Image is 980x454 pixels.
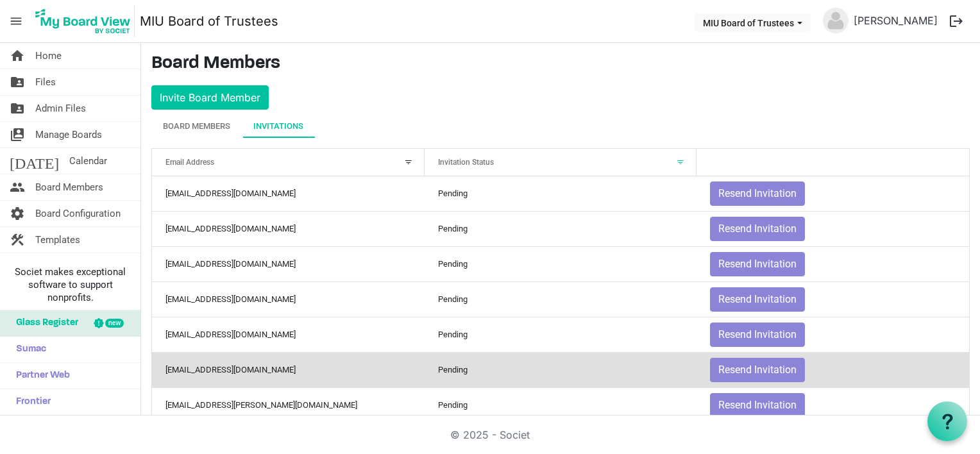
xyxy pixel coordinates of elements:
span: Manage Boards [35,122,102,147]
td: sherriott@miu.edu column header Email Address [152,317,425,352]
td: Pending column header Invitation Status [425,352,697,387]
span: Partner Web [10,363,70,389]
button: Resend Invitation [710,287,805,312]
td: Pending column header Invitation Status [425,282,697,317]
td: emalloy@miu.edu column header Email Address [152,176,425,211]
h3: Board Members [151,53,970,75]
span: construction [10,227,25,253]
td: primeministeroffice@maharishi.net column header Email Address [152,246,425,282]
td: Pending column header Invitation Status [425,246,697,282]
button: Invite Board Member [151,85,269,110]
td: bill.smith@miu.edu column header Email Address [152,387,425,423]
span: Admin Files [35,96,86,121]
a: [PERSON_NAME] [849,8,943,33]
span: Templates [35,227,80,253]
span: Files [35,69,56,95]
button: Resend Invitation [710,252,805,276]
td: Pending column header Invitation Status [425,387,697,423]
td: Resend Invitation is template cell column header [697,211,969,246]
button: logout [943,8,970,35]
button: MIU Board of Trustees dropdownbutton [695,13,811,31]
td: Pending column header Invitation Status [425,317,697,352]
div: Invitations [253,120,303,133]
td: Resend Invitation is template cell column header [697,317,969,352]
button: Resend Invitation [710,358,805,382]
span: Glass Register [10,310,78,336]
span: menu [4,9,28,33]
span: Email Address [165,158,214,167]
span: Calendar [69,148,107,174]
span: Frontier [10,389,51,415]
img: no-profile-picture.svg [823,8,849,33]
td: mheinrich@gmail.com column header Email Address [152,211,425,246]
div: tab-header [151,115,970,138]
button: Resend Invitation [710,393,805,417]
img: My Board View Logo [31,5,135,37]
a: MIU Board of Trustees [140,8,278,34]
td: Resend Invitation is template cell column header [697,352,969,387]
td: Pending column header Invitation Status [425,211,697,246]
button: Resend Invitation [710,217,805,241]
span: Home [35,43,62,69]
span: home [10,43,25,69]
td: tnader@miu.edu column header Email Address [152,282,425,317]
td: Resend Invitation is template cell column header [697,282,969,317]
span: [DATE] [10,148,59,174]
td: Resend Invitation is template cell column header [697,176,969,211]
td: ralansky@gmai.com column header Email Address [152,352,425,387]
span: Board Members [35,174,103,200]
span: settings [10,201,25,226]
a: © 2025 - Societ [450,428,530,441]
td: Resend Invitation is template cell column header [697,246,969,282]
span: people [10,174,25,200]
span: folder_shared [10,96,25,121]
td: Pending column header Invitation Status [425,176,697,211]
div: Board Members [163,120,230,133]
div: new [105,319,124,328]
a: My Board View Logo [31,5,140,37]
span: folder_shared [10,69,25,95]
button: Resend Invitation [710,181,805,206]
span: switch_account [10,122,25,147]
span: Invitation Status [438,158,494,167]
td: Resend Invitation is template cell column header [697,387,969,423]
span: Sumac [10,337,46,362]
span: Societ makes exceptional software to support nonprofits. [6,265,135,304]
button: Resend Invitation [710,323,805,347]
span: Board Configuration [35,201,121,226]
